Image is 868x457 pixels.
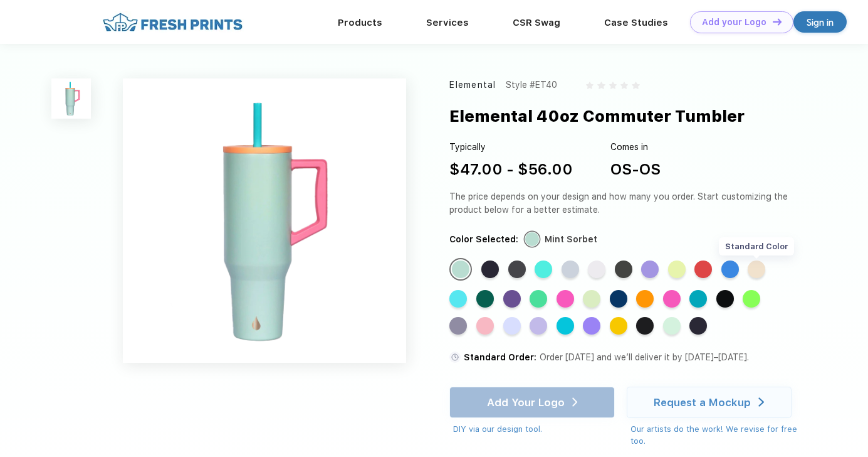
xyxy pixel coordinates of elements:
[449,104,745,128] div: Elemental 40oz Commuter Tumbler
[689,290,707,308] div: Teal
[721,261,739,278] div: Blue tile
[610,317,627,335] div: Lemon zest
[583,317,600,335] div: Iridescent
[530,317,547,335] div: Lilac Tie Dye
[426,17,469,28] a: Services
[99,11,246,33] img: fo%20logo%202.webp
[545,233,597,246] div: Mint Sorbet
[557,317,574,335] div: Blue lagoon
[449,317,467,335] div: Graphite
[51,78,92,119] img: func=resize&h=100
[583,290,600,308] div: Key Lime
[449,190,805,217] div: The price depends on your design and how many you order. Start customizing the product below for ...
[620,82,628,89] img: gray_star.svg
[641,261,659,278] div: Lavender
[449,141,573,154] div: Typically
[743,290,760,308] div: Poison Drip
[449,158,573,181] div: $47.00 - $56.00
[668,261,686,278] div: Sage mist
[636,290,654,308] div: Orange
[610,290,627,308] div: Navy
[609,82,617,89] img: gray_star.svg
[654,396,751,409] div: Request a Mockup
[476,317,494,335] div: Rose
[508,261,526,278] div: Black Leopard
[449,78,496,92] div: Elemental
[610,141,661,154] div: Comes in
[476,290,494,308] div: Forest Green
[452,261,469,278] div: Mint Sorbet
[610,158,661,181] div: OS-OS
[338,17,382,28] a: Products
[773,18,782,25] img: DT
[758,397,764,407] img: white arrow
[689,317,707,335] div: Sugar Skull
[597,82,605,89] img: gray_star.svg
[530,290,547,308] div: Green
[636,317,654,335] div: California Dreaming
[449,290,467,308] div: Blue Tie Dye
[513,17,560,28] a: CSR Swag
[615,261,632,278] div: Gunmetal
[123,78,406,362] img: func=resize&h=640
[694,261,712,278] div: Red
[481,261,499,278] div: Black
[535,261,552,278] div: Vintage flower
[453,423,614,436] div: DIY via our design tool.
[562,261,579,278] div: Aurora Dream
[663,317,681,335] div: Aurora Glow
[464,352,536,362] span: Standard Order:
[748,261,765,278] div: Beige
[503,290,521,308] div: Purple
[716,290,734,308] div: Black Speckle
[588,261,605,278] div: White
[557,290,574,308] div: Hot Pink Drip
[540,352,749,362] span: Order [DATE] and we’ll deliver it by [DATE]–[DATE].
[449,233,518,246] div: Color Selected:
[503,317,521,335] div: Ice blue
[632,82,639,89] img: gray_star.svg
[506,78,557,92] div: Style #ET40
[807,15,834,30] div: Sign in
[630,423,806,448] div: Our artists do the work! We revise for free too.
[663,290,681,308] div: Hot Pink
[586,82,593,89] img: gray_star.svg
[702,17,766,28] div: Add your Logo
[793,11,847,33] a: Sign in
[449,352,461,363] img: standard order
